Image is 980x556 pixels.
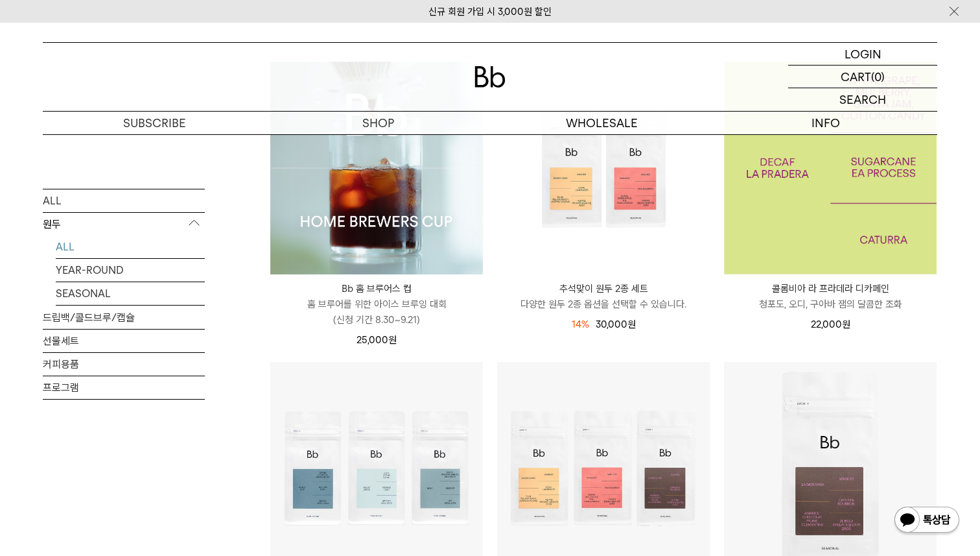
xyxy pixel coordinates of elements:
[497,281,710,296] p: 추석맞이 원두 2종 세트
[871,66,885,88] p: (0)
[43,189,205,212] a: ALL
[627,319,636,330] span: 원
[841,66,871,88] p: CART
[596,319,636,330] span: 30,000
[43,352,205,375] a: 커피용품
[714,112,937,134] p: INFO
[43,376,205,398] a: 프로그램
[788,43,937,66] a: LOGIN
[270,281,483,328] a: Bb 홈 브루어스 컵 홈 브루어를 위한 아이스 브루잉 대회(신청 기간 8.30~9.21)
[497,296,710,312] p: 다양한 원두 2종 옵션을 선택할 수 있습니다.
[43,306,205,328] a: 드립백/콜드브루/캡슐
[270,62,483,274] img: Bb 홈 브루어스 컵
[56,282,205,304] a: SEASONAL
[43,112,266,134] a: SUBSCRIBE
[388,334,397,346] span: 원
[270,296,483,328] p: 홈 브루어를 위한 아이스 브루잉 대회 (신청 기간 8.30~9.21)
[356,334,397,346] span: 25,000
[572,317,589,332] div: 14%
[811,319,850,330] span: 22,000
[56,258,205,281] a: YEAR-ROUND
[839,88,886,111] p: SEARCH
[893,505,961,537] img: 카카오톡 채널 1:1 채팅 버튼
[724,281,937,312] a: 콜롬비아 라 프라데라 디카페인 청포도, 오디, 구아바 잼의 달콤한 조화
[842,319,850,330] span: 원
[788,66,937,88] a: CART (0)
[428,6,552,18] a: 신규 회원 가입 시 3,000원 할인
[474,66,506,88] img: 로고
[43,329,205,352] a: 선물세트
[56,235,205,258] a: ALL
[43,212,205,236] p: 원두
[270,281,483,296] p: Bb 홈 브루어스 컵
[724,62,937,274] a: 콜롬비아 라 프라데라 디카페인
[845,43,881,65] p: LOGIN
[724,281,937,296] p: 콜롬비아 라 프라데라 디카페인
[724,62,937,274] img: 1000001187_add2_054.jpg
[266,112,490,134] a: SHOP
[724,296,937,312] p: 청포도, 오디, 구아바 잼의 달콤한 조화
[497,281,710,312] a: 추석맞이 원두 2종 세트 다양한 원두 2종 옵션을 선택할 수 있습니다.
[497,62,710,274] img: 추석맞이 원두 2종 세트
[490,112,714,134] p: WHOLESALE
